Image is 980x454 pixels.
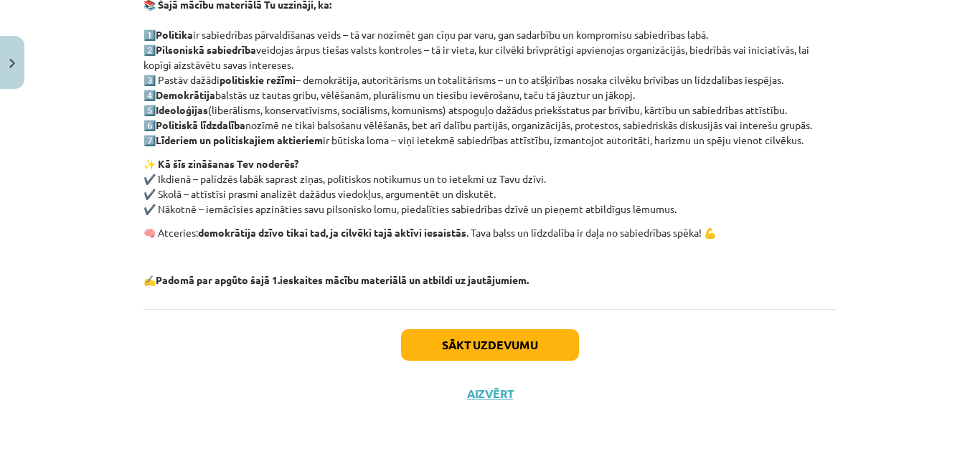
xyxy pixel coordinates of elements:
p: ✔️ Ikdienā – palīdzēs labāk saprast ziņas, politiskos notikumus un to ietekmi uz Tavu dzīvi. ✔️ S... [143,156,837,217]
p: 🧠 Atceries: . Tava balss un līdzdalība ir daļa no sabiedrības spēka! 💪 [143,225,837,240]
strong: ✍️Padomā par apgūto šajā 1.ieskaites mācību materiālā un atbildi uz jautājumiem. [143,273,529,286]
strong: Pilsoniskā sabiedrība [156,43,256,56]
strong: Ideoloģijas [156,103,208,116]
strong: Politiskā līdzdalība [156,118,245,131]
strong: Demokrātija [156,88,215,101]
strong: Politika [156,28,193,41]
strong: politiskie režīmi [220,73,296,86]
strong: ✨ Kā šīs zināšanas Tev noderēs? [143,157,298,170]
button: Sākt uzdevumu [401,329,579,361]
strong: demokrātija dzīvo tikai tad, ja cilvēki tajā aktīvi iesaistās [198,226,466,239]
img: icon-close-lesson-0947bae3869378f0d4975bcd49f059093ad1ed9edebbc8119c70593378902aed.svg [9,59,15,68]
button: Aizvērt [463,387,517,401]
strong: Līderiem un politiskajiem aktieriem [156,133,323,146]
